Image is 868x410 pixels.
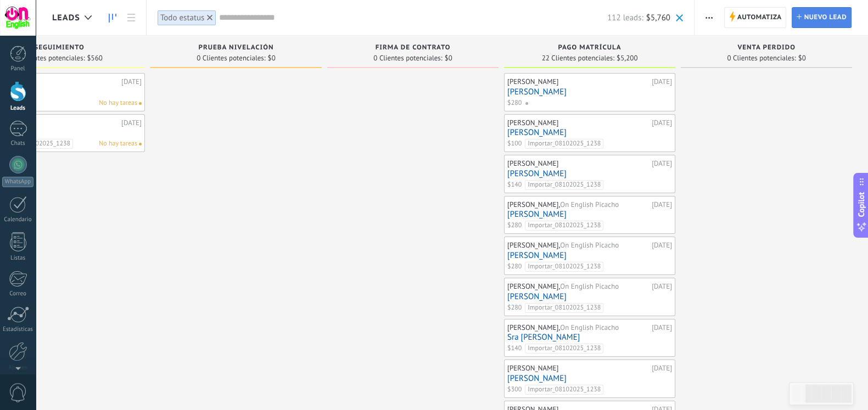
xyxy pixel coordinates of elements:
a: [PERSON_NAME] [507,169,672,178]
span: 112 leads: [607,13,643,23]
a: [PERSON_NAME] [507,251,672,260]
span: $280 [507,221,522,231]
div: Todo estatus [160,13,205,23]
a: Sra [PERSON_NAME] [507,333,672,342]
div: [DATE] [652,200,672,209]
a: Leads [103,7,122,29]
span: 0 Clientes potenciales: [727,55,796,61]
button: Más [701,7,717,28]
span: Seguimiento [34,44,84,52]
div: WhatsApp [2,177,33,187]
span: No hay tareas [99,139,137,149]
span: 22 Clientes potenciales: [542,55,614,61]
span: $100 [507,139,522,149]
span: On English Picacho [560,323,619,332]
span: $140 [507,180,522,190]
div: [PERSON_NAME], [507,200,649,209]
div: Prueba Nivelación [156,44,316,53]
span: Importar_08102025_1238 [525,303,603,313]
div: Firma de contrato [333,44,493,53]
a: Lista [122,7,141,29]
div: [PERSON_NAME] [507,159,649,168]
span: Firma de contrato [376,44,451,52]
span: $0 [268,55,276,61]
a: [PERSON_NAME] [507,128,672,137]
a: [PERSON_NAME] [507,87,672,97]
span: $5,760 [646,13,670,23]
span: $300 [507,385,522,395]
span: $280 [507,98,522,108]
div: [DATE] [652,282,672,291]
div: Listas [2,255,34,262]
span: Importar_08102025_1238 [525,139,603,149]
span: Nuevo lead [804,8,847,27]
div: [DATE] [121,77,142,86]
span: On English Picacho [560,282,619,291]
div: [PERSON_NAME] [507,119,649,127]
div: [PERSON_NAME] [507,364,649,373]
span: Prueba Nivelación [199,44,274,52]
a: [PERSON_NAME] [507,374,672,383]
div: Panel [2,65,34,72]
span: On English Picacho [560,200,619,209]
div: Leads [2,105,34,112]
span: $0 [445,55,452,61]
span: $5,200 [617,55,637,61]
span: No hay nada asignado [139,102,142,105]
span: Importar_08102025_1238 [525,221,603,231]
span: Importar_08102025_1238 [525,385,603,395]
div: [DATE] [121,119,142,127]
div: [PERSON_NAME], [507,323,649,332]
div: Correo [2,290,34,297]
div: [PERSON_NAME] [507,77,649,86]
span: Importar_08102025_1238 [525,344,603,353]
span: Leads [52,13,80,23]
span: Pago Matrícula [558,44,621,52]
span: Importar_08102025_1238 [525,180,603,190]
div: [PERSON_NAME], [507,241,649,250]
span: No hay nada asignado [139,143,142,145]
span: Copilot [856,192,867,217]
span: $0 [798,55,806,61]
span: Venta Perdido [737,44,795,52]
a: Automatiza [724,7,787,28]
div: Chats [2,140,34,147]
div: Pago Matrícula [509,44,670,53]
div: Calendario [2,216,34,223]
div: [DATE] [652,77,672,86]
span: On English Picacho [560,240,619,250]
div: [DATE] [652,364,672,373]
div: [PERSON_NAME], [507,282,649,291]
a: [PERSON_NAME] [507,210,672,219]
div: Venta Perdido [686,44,847,53]
span: $280 [507,262,522,272]
div: [DATE] [652,241,672,250]
div: [DATE] [652,119,672,127]
span: Automatiza [737,8,782,27]
div: [DATE] [652,323,672,332]
span: No hay tareas [99,98,137,108]
div: [DATE] [652,159,672,168]
span: $140 [507,344,522,353]
span: 2 Clientes potenciales: [16,55,85,61]
span: $280 [507,303,522,313]
span: 0 Clientes potenciales: [197,55,265,61]
span: Importar_08102025_1238 [525,262,603,272]
div: Estadísticas [2,326,34,333]
span: 0 Clientes potenciales: [373,55,442,61]
a: Nuevo lead [792,7,852,28]
a: [PERSON_NAME] [507,292,672,301]
span: $560 [87,55,102,61]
